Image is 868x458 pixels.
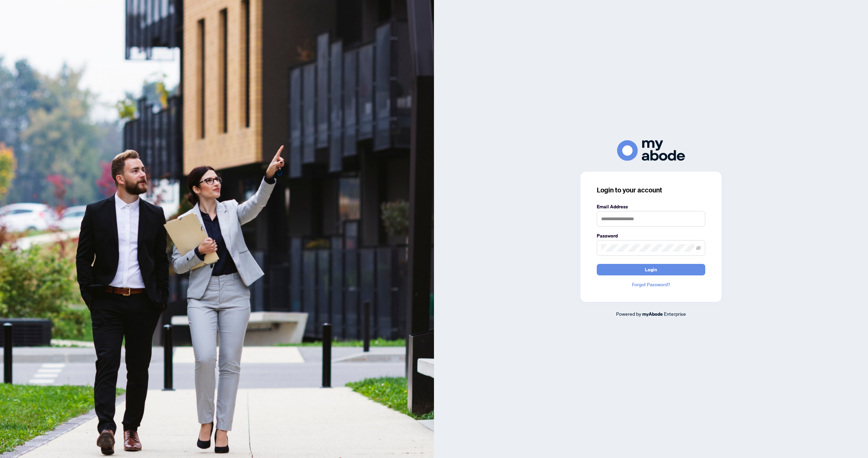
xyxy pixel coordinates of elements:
label: Email Address [597,203,705,210]
img: ma-logo [617,140,685,161]
label: Password [597,232,705,240]
span: Login [645,264,657,275]
a: Forgot Password? [597,281,705,288]
a: myAbode [642,310,663,318]
span: Powered by [616,311,641,317]
span: eye-invisible [696,246,701,250]
span: Enterprise [664,311,686,317]
button: Login [597,264,705,275]
h3: Login to your account [597,185,705,195]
